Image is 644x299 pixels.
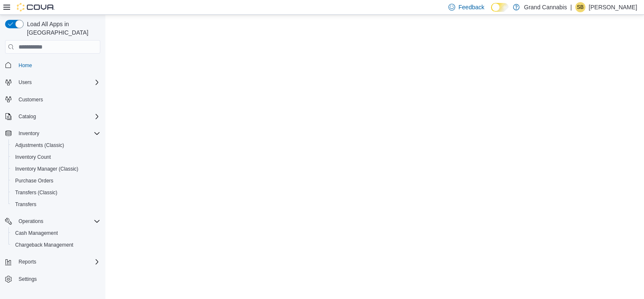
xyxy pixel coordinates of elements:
button: Inventory [2,128,104,139]
span: Catalog [15,111,100,122]
a: Adjustments (Classic) [12,140,67,150]
button: Chargeback Management [8,239,104,251]
a: Home [15,60,35,71]
span: Purchase Orders [12,176,100,186]
button: Users [2,76,104,88]
span: Inventory Manager (Classic) [15,166,78,172]
button: Adjustments (Classic) [8,139,104,151]
button: Reports [15,257,40,267]
span: Load All Apps in [GEOGRAPHIC_DATA] [24,20,100,37]
p: Grand Cannabis [524,2,567,12]
span: Cash Management [12,228,100,238]
a: Transfers (Classic) [12,188,61,198]
button: Inventory Count [8,151,104,163]
span: Inventory [19,130,39,137]
button: Purchase Orders [8,175,104,187]
span: SB [577,2,584,12]
span: Operations [15,216,100,226]
span: Transfers (Classic) [12,188,100,198]
button: Reports [2,256,104,268]
span: Settings [15,274,100,284]
span: Adjustments (Classic) [15,142,64,149]
button: Transfers [8,198,104,210]
a: Inventory Manager (Classic) [12,164,82,174]
button: Cash Management [8,227,104,239]
span: Transfers [12,199,100,209]
a: Purchase Orders [12,176,57,186]
button: Customers [2,93,104,106]
button: Inventory [15,128,43,139]
span: Settings [19,276,37,283]
span: Operations [19,218,43,225]
span: Transfers [15,201,36,208]
span: Cash Management [15,230,58,236]
span: Chargeback Management [12,240,100,250]
span: Inventory Count [12,152,100,162]
a: Chargeback Management [12,240,77,250]
button: Inventory Manager (Classic) [8,163,104,175]
span: Purchase Orders [15,177,54,184]
span: Users [15,77,100,87]
span: Reports [19,258,36,265]
span: Inventory Count [15,154,51,160]
span: Customers [19,96,43,103]
button: Operations [15,216,47,226]
a: Inventory Count [12,152,54,162]
span: Adjustments (Classic) [12,140,100,150]
p: [PERSON_NAME] [589,2,637,12]
span: Customers [15,94,100,105]
span: Chargeback Management [15,242,73,248]
button: Catalog [15,111,39,122]
span: Inventory Manager (Classic) [12,164,100,174]
a: Settings [15,274,40,284]
a: Transfers [12,199,40,209]
button: Transfers (Classic) [8,187,104,198]
div: Samantha Bailey [575,2,585,12]
button: Users [15,77,35,87]
span: Inventory [15,128,100,139]
span: Catalog [19,113,36,120]
span: Feedback [459,3,484,11]
a: Customers [15,95,46,105]
button: Catalog [2,111,104,122]
input: Dark Mode [491,3,509,12]
span: Home [19,62,32,69]
p: | [570,2,572,12]
span: Transfers (Classic) [15,189,57,196]
span: Reports [15,257,100,267]
a: Cash Management [12,228,61,238]
img: Cova [17,3,55,11]
button: Operations [2,215,104,227]
span: Home [15,60,100,70]
button: Home [2,59,104,71]
span: Users [19,79,32,86]
button: Settings [2,273,104,285]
